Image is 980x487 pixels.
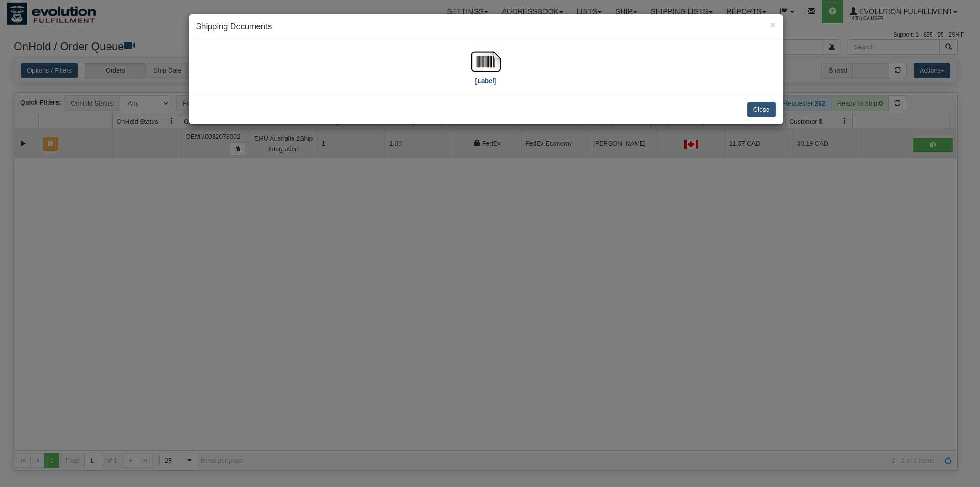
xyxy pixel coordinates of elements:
[196,21,776,33] h4: Shipping Documents
[747,102,776,117] button: Close
[770,20,775,30] button: Close
[471,57,501,84] a: [Label]
[471,47,501,76] img: barcode.jpg
[770,20,775,30] span: ×
[475,76,496,85] label: [Label]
